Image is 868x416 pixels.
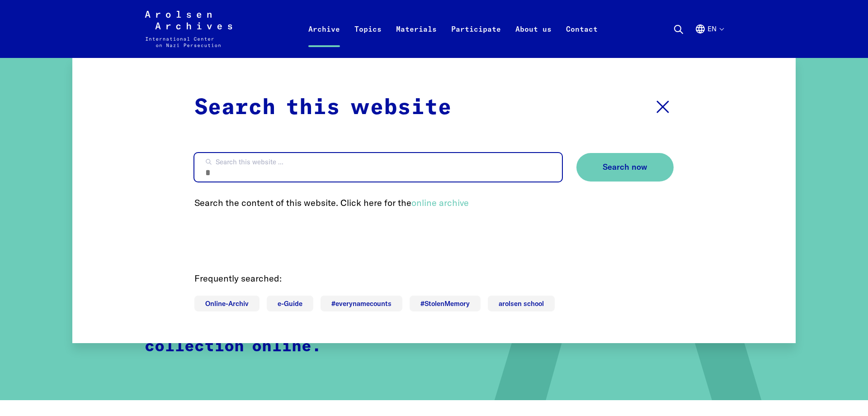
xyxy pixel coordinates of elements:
p: Frequently searched: [194,272,674,285]
a: About us [508,22,559,58]
a: Online-Archiv [194,296,259,311]
a: arolsen school [488,296,555,311]
nav: Primary [301,11,605,47]
a: Materials [389,22,444,58]
a: Topics [347,22,389,58]
p: Search the content of this website. Click here for the [194,196,674,210]
a: Participate [444,22,508,58]
a: Archive [301,22,347,58]
a: #everynamecounts [321,296,402,311]
a: e-Guide [267,296,313,311]
span: Search now [603,163,647,172]
p: Search this website [194,91,452,124]
a: #StolenMemory [410,296,481,311]
button: Search now [576,153,674,182]
a: online archive [411,197,469,208]
button: English, language selection [695,24,723,56]
a: Contact [559,22,605,58]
